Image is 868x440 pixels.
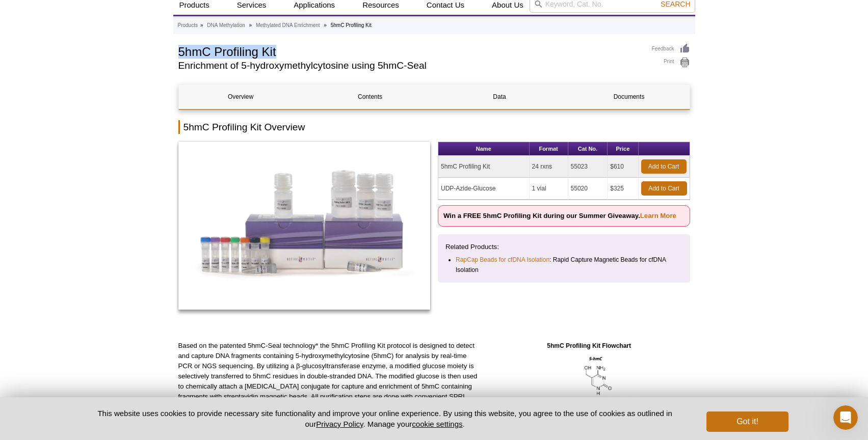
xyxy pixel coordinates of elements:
a: Feedback [652,43,690,54]
img: 5hmC Profiling Kit [178,142,431,310]
p: This website uses cookies to provide necessary site functionality and improve your online experie... [80,408,690,429]
td: $610 [608,156,638,178]
img: Profile image for Marc [119,16,140,37]
td: $325 [608,178,638,200]
p: Hi there 👋 [20,72,183,90]
iframe: Intercom live chat [833,405,858,430]
a: DNA Methylation [207,21,245,30]
a: Learn More [640,212,676,219]
strong: 5hmC Profiling Kit Flowchart [547,342,631,349]
a: Add to Cart [641,159,687,174]
a: Documents [567,85,691,109]
li: » [200,22,203,28]
td: 55023 [568,156,608,178]
div: Send us a message [21,128,170,139]
img: Profile image for Madeleine [139,16,159,37]
div: Close [175,16,194,35]
th: Price [608,142,638,156]
a: Overview [179,85,303,109]
a: Add to Cart [641,181,687,196]
button: Messages [102,318,204,359]
span: Messages [136,343,171,350]
a: Data [438,85,562,109]
th: Cat No. [568,142,608,156]
a: Methylated DNA Enrichment [256,21,320,30]
td: 5hmC Profiling Kit [438,156,530,178]
li: : Rapid Capture Magnetic Beads for cfDNA Isolation [456,255,673,275]
a: Print [652,57,690,68]
div: We'll be back online [DATE] [21,139,170,150]
img: Profile image for Stefan [100,16,120,37]
a: Contents [308,85,432,109]
li: 5hmC Profiling Kit [331,22,372,28]
a: Products [178,21,198,30]
strong: Win a FREE 5hmC Profiling Kit during our Summer Giveaway. [443,212,676,219]
p: Related Products: [445,242,682,252]
button: cookie settings [412,420,462,428]
a: Privacy Policy [316,420,363,428]
p: How can we help? [20,90,183,107]
h2: Enrichment of 5-hydroxymethylcytosine using 5hmC-Seal [178,61,642,70]
a: RapCap Beads for cfDNA Isolation [456,255,549,265]
span: Home [39,343,62,350]
td: 55020 [568,178,608,200]
th: Name [438,142,530,156]
button: Got it! [706,411,788,432]
h1: 5hmC Profiling Kit [178,43,642,59]
li: » [249,22,252,28]
h2: 5hmC Profiling Kit Overview [178,120,690,134]
div: Send us a messageWe'll be back online [DATE] [10,120,194,158]
td: UDP-Azide-Glucose [438,178,530,200]
th: Format [530,142,568,156]
td: 24 rxns [530,156,568,178]
p: Based on the patented 5hmC-Seal technology* the 5hmC Profiling Kit protocol is designed to detect... [178,341,481,412]
li: » [324,22,327,28]
td: 1 vial [530,178,568,200]
img: logo [20,20,80,35]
